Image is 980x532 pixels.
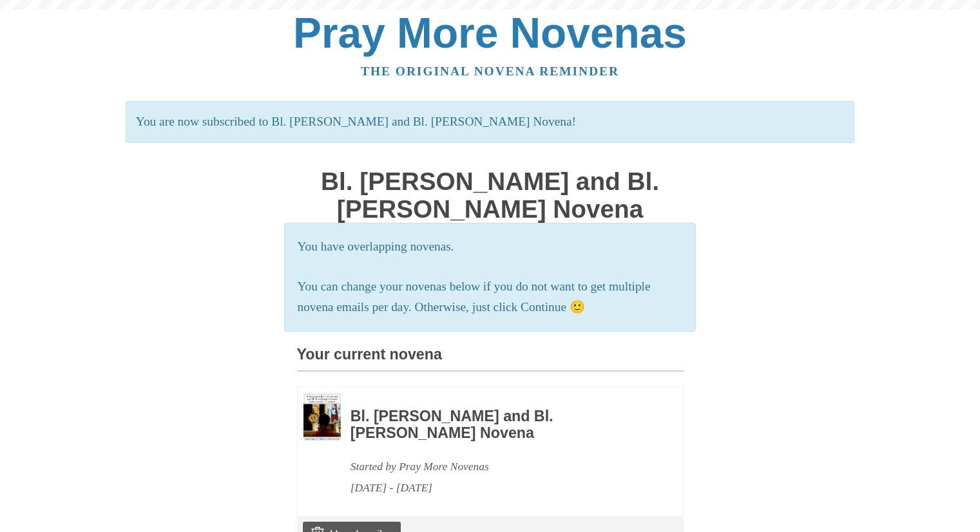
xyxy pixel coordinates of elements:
p: You are now subscribed to Bl. [PERSON_NAME] and Bl. [PERSON_NAME] Novena! [126,101,854,143]
h3: Your current novena [297,347,684,372]
div: [DATE] - [DATE] [351,477,648,499]
a: The original novena reminder [361,64,619,78]
h1: Bl. [PERSON_NAME] and Bl. [PERSON_NAME] Novena [297,168,684,223]
h3: Bl. [PERSON_NAME] and Bl. [PERSON_NAME] Novena [351,408,648,441]
img: Novena image [303,394,341,441]
div: Started by Pray More Novenas [351,456,648,477]
a: Pray More Novenas [293,9,687,57]
p: You have overlapping novenas. [298,236,683,258]
p: You can change your novenas below if you do not want to get multiple novena emails per day. Other... [298,276,683,319]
